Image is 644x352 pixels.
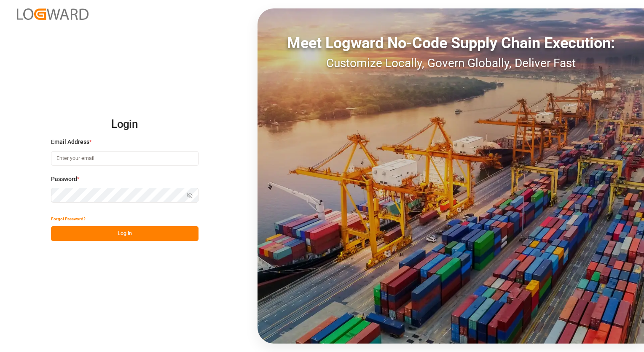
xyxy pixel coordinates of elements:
[51,111,199,138] h2: Login
[17,8,89,20] img: Logward_new_orange.png
[51,211,86,226] button: Forgot Password?
[51,138,89,146] span: Email Address
[51,175,77,184] span: Password
[51,226,199,241] button: Log In
[258,54,644,72] div: Customize Locally, Govern Globally, Deliver Fast
[51,151,199,166] input: Enter your email
[258,32,644,54] div: Meet Logward No-Code Supply Chain Execution:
